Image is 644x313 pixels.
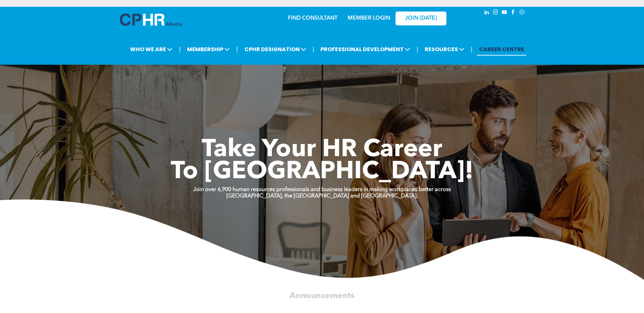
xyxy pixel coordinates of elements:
span: CPHR DESIGNATION [242,43,308,56]
a: linkedin [483,8,491,18]
li: | [417,42,418,56]
span: Take Your HR Career [202,138,442,162]
a: CAREER CENTRE [477,43,526,56]
span: Announcements [290,292,354,300]
span: To [GEOGRAPHIC_DATA]! [171,160,474,184]
a: youtube [501,8,508,18]
a: JOIN [DATE] [395,12,446,25]
li: | [471,42,473,56]
a: facebook [510,8,517,18]
a: Social network [518,8,526,18]
span: MEMBERSHIP [185,43,232,56]
span: RESOURCES [423,43,466,56]
span: WHO WE ARE [128,43,174,56]
a: MEMBER LOGIN [348,16,390,21]
span: PROFESSIONAL DEVELOPMENT [318,43,412,56]
li: | [236,42,238,56]
li: | [313,42,314,56]
a: FIND CONSULTANT [288,16,337,21]
li: | [179,42,181,56]
strong: Join over 6,900 human resources professionals and business leaders in making workplaces better ac... [193,187,451,192]
span: JOIN [DATE] [405,15,437,22]
img: A blue and white logo for cp alberta [120,14,182,26]
a: instagram [492,8,499,18]
strong: [GEOGRAPHIC_DATA], the [GEOGRAPHIC_DATA] and [GEOGRAPHIC_DATA]. [226,193,418,199]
